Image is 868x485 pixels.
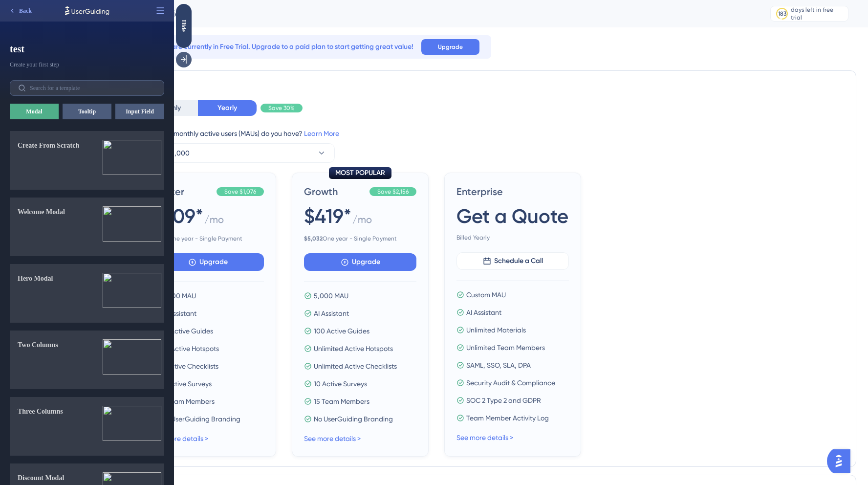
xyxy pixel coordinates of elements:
button: Three Columns [10,397,164,456]
span: AI Assistant [314,308,349,319]
span: Back [19,7,32,15]
span: Upgrade [352,256,380,268]
span: 15 Team Members [314,396,369,407]
span: AI Assistant [161,308,196,319]
span: Allow users to interact with your page elements while the guides are active. [12,5,124,21]
button: Back [4,3,36,19]
button: Tooltip [63,104,111,119]
a: See more details > [304,435,361,442]
span: No UserGuiding Branding [161,413,240,425]
span: 5,000 MAU [314,290,348,302]
span: Custom MAU [466,289,506,301]
span: 2 Active Checklists [161,360,218,372]
span: SAML, SSO, SLA, DPA [466,359,531,371]
button: Input Field [115,104,164,119]
span: / mo [204,213,224,231]
span: Growth [304,185,366,198]
button: Upgrade [152,253,264,271]
span: One year - Single Payment [152,235,264,242]
img: modaltwocolumns.png [103,339,161,375]
span: Save $2,156 [377,188,409,196]
span: Schedule a Call [494,255,543,267]
span: / mo [352,213,372,231]
span: One year - Single Payment [304,235,416,242]
b: $ 5,032 [304,235,323,242]
div: Three Columns [18,406,63,455]
span: Team Member Activity Log [466,412,549,424]
button: Hero Modal [10,264,164,323]
span: AI Assistant [466,307,501,318]
div: Create From Scratch [18,140,79,189]
iframe: UserGuiding AI Assistant Launcher [827,446,856,476]
span: $419* [304,202,351,230]
div: Hero Modal [18,273,53,322]
span: $209* [152,202,203,230]
span: You are currently in Free Trial. Upgrade to a paid plan to start getting great value! [158,41,413,53]
span: Upgrade [199,256,228,268]
span: Security Audit & Compliance [466,377,555,389]
button: Modal [10,104,59,119]
div: MOST POPULAR [329,167,391,179]
span: test [10,42,164,56]
span: SOC 2 Type 2 and GDPR [466,395,541,406]
span: Unlimited Team Members [466,342,545,353]
span: Upgrade [438,43,463,51]
span: Enterprise [456,185,569,198]
span: Unlimited Materials [466,324,526,336]
span: 5 Active Surveys [161,378,212,390]
button: Schedule a Call [456,252,569,270]
span: Get a Quote [456,202,568,230]
button: Welcome Modal [10,198,164,256]
img: modalthreecolumns.png [103,406,161,441]
div: Plans [139,81,846,92]
img: modalscratch.png [103,140,161,175]
a: See more details > [152,435,208,442]
img: modalhero.png [103,273,161,308]
div: Two Columns [18,339,58,388]
span: 10 Active Surveys [314,378,367,390]
div: 183 [778,10,786,18]
span: 5,000 MAU [161,290,196,302]
button: Two Columns [10,331,164,389]
div: Subscription [129,7,746,21]
span: Unlimited Active Checklists [314,360,397,372]
input: Search for a template [30,85,156,91]
button: 2,001 - 5,000 [139,143,335,163]
span: Save $1,076 [224,188,256,196]
button: Upgrade [304,253,416,271]
span: No UserGuiding Branding [314,413,393,425]
div: Welcome Modal [18,206,65,255]
div: days left in free trial [791,6,845,22]
img: modalwelcome.png [103,206,161,242]
span: 25 Active Guides [161,325,213,337]
span: Save 30% [268,104,295,112]
span: 5 Team Members [161,396,215,407]
a: See more details > [456,434,513,441]
span: 20 Active Hotspots [161,343,219,354]
button: Yearly [198,100,257,116]
span: 100 Active Guides [314,325,369,337]
button: Upgrade [421,39,479,55]
a: Learn More [304,130,339,137]
span: Starter [152,185,213,198]
span: Create your first step [10,61,164,68]
div: How many monthly active users (MAUs) do you have? [139,128,846,139]
span: Billed Yearly [456,234,569,242]
span: Unlimited Active Hotspots [314,343,393,354]
button: Create From Scratch [10,131,164,190]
